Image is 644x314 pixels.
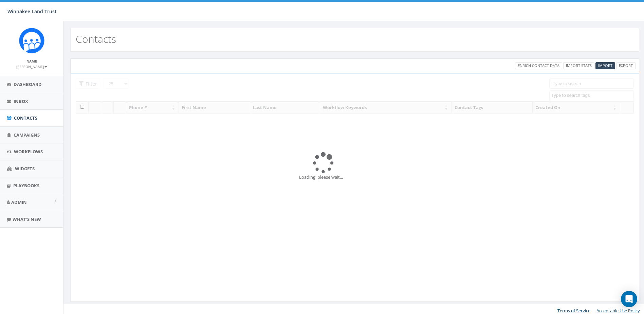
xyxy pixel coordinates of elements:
span: Playbooks [13,182,39,189]
a: Terms of Service [557,308,590,314]
span: Winnakee Land Trust [7,8,57,15]
a: Import [595,62,615,69]
span: Campaigns [14,132,40,138]
img: Rally_Corp_Icon.png [19,28,44,53]
a: Enrich Contact Data [515,62,562,69]
span: Admin [11,199,27,205]
span: Inbox [14,98,28,104]
a: Export [616,62,636,69]
span: Import [598,63,612,68]
span: Widgets [15,165,35,172]
span: CSV files only [598,63,612,68]
small: [PERSON_NAME] [16,64,47,69]
small: Name [26,59,37,64]
span: Dashboard [14,81,42,87]
a: Import Stats [563,62,594,69]
span: Enrich Contact Data [518,63,559,68]
a: [PERSON_NAME] [16,63,47,69]
h2: Contacts [76,33,116,45]
div: Open Intercom Messenger [621,291,637,307]
div: Loading, please wait... [299,174,411,180]
a: Acceptable Use Policy [596,308,640,314]
span: Workflows [14,149,43,155]
span: Contacts [14,115,37,121]
span: What's New [13,216,41,222]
